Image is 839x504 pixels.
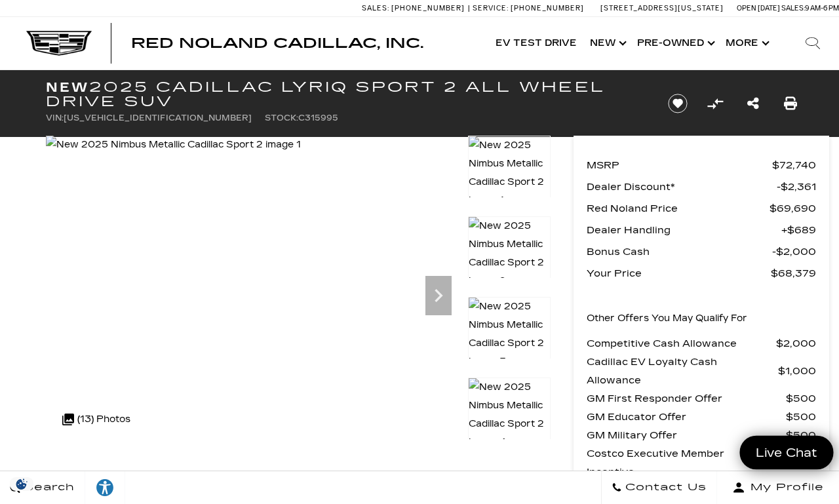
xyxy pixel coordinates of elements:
[583,17,631,69] a: New
[587,408,816,426] a: GM Educator Offer $500
[772,242,816,261] span: $2,000
[511,4,584,12] span: [PHONE_NUMBER]
[787,17,839,69] div: Search
[784,94,797,113] a: Print this New 2025 Cadillac LYRIQ Sport 2 All Wheel Drive SUV
[473,4,509,12] span: Service:
[781,221,816,239] span: $689
[46,80,646,109] h1: 2025 Cadillac LYRIQ Sport 2 All Wheel Drive SUV
[7,477,37,491] img: Opt-Out Icon
[131,37,423,50] a: Red Noland Cadillac, Inc.
[745,478,824,497] span: My Profile
[587,444,816,481] a: Costco Executive Member Incentive $1,250
[587,221,781,239] span: Dealer Handling
[705,94,725,113] button: Compare Vehicle
[587,389,786,408] span: GM First Responder Offer
[587,242,772,261] span: Bonus Cash
[587,199,770,218] span: Red Noland Price
[587,426,786,444] span: GM Military Offer
[770,199,816,218] span: $69,690
[425,276,452,315] div: Next
[587,156,772,174] span: MSRP
[298,113,338,123] span: C315995
[740,436,834,470] a: Live Chat
[786,426,816,444] span: $500
[468,5,587,12] a: Service: [PHONE_NUMBER]
[391,4,465,12] span: [PHONE_NUMBER]
[781,4,805,12] span: Sales:
[131,35,423,51] span: Red Noland Cadillac, Inc.
[587,389,816,408] a: GM First Responder Offer $500
[46,136,301,154] img: New 2025 Nimbus Metallic Cadillac Sport 2 image 1
[601,471,717,504] a: Contact Us
[771,264,816,282] span: $68,379
[587,264,771,282] span: Your Price
[587,334,776,353] span: Competitive Cash Allowance
[587,334,816,353] a: Competitive Cash Allowance $2,000
[786,408,816,426] span: $500
[64,113,252,123] span: [US_VEHICLE_IDENTIFICATION_NUMBER]
[587,264,816,282] a: Your Price $68,379
[362,5,468,12] a: Sales: [PHONE_NUMBER]
[362,4,389,12] span: Sales:
[587,178,816,196] a: Dealer Discount* $2,361
[587,309,747,328] p: Other Offers You May Qualify For
[587,353,816,389] a: Cadillac EV Loyalty Cash Allowance $1,000
[20,478,75,497] span: Search
[778,362,816,380] span: $1,000
[587,156,816,174] a: MSRP $72,740
[587,408,786,426] span: GM Educator Offer
[777,178,816,196] span: $2,361
[85,478,125,497] div: Explore your accessibility options
[772,156,816,174] span: $72,740
[587,221,816,239] a: Dealer Handling $689
[587,242,816,261] a: Bonus Cash $2,000
[468,216,551,291] img: New 2025 Nimbus Metallic Cadillac Sport 2 image 2
[805,4,839,12] span: 9 AM-6 PM
[56,404,137,435] div: (13) Photos
[587,444,780,481] span: Costco Executive Member Incentive
[587,199,816,218] a: Red Noland Price $69,690
[587,426,816,444] a: GM Military Offer $500
[489,17,583,69] a: EV Test Drive
[776,334,816,353] span: $2,000
[7,477,37,491] section: Click to Open Cookie Consent Modal
[26,31,92,56] img: Cadillac Dark Logo with Cadillac White Text
[85,471,125,504] a: Explore your accessibility options
[46,113,64,123] span: VIN:
[587,178,777,196] span: Dealer Discount*
[747,94,759,113] a: Share this New 2025 Cadillac LYRIQ Sport 2 All Wheel Drive SUV
[737,4,780,12] span: Open [DATE]
[663,93,692,114] button: Save vehicle
[265,113,298,123] span: Stock:
[600,4,724,12] a: [STREET_ADDRESS][US_STATE]
[587,353,778,389] span: Cadillac EV Loyalty Cash Allowance
[468,136,551,210] img: New 2025 Nimbus Metallic Cadillac Sport 2 image 1
[719,17,773,69] button: More
[46,79,89,95] strong: New
[749,444,825,461] span: Live Chat
[622,478,707,497] span: Contact Us
[468,378,551,452] img: New 2025 Nimbus Metallic Cadillac Sport 2 image 4
[468,297,551,372] img: New 2025 Nimbus Metallic Cadillac Sport 2 image 3
[786,389,816,408] span: $500
[717,471,839,504] button: Open user profile menu
[631,17,719,69] a: Pre-Owned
